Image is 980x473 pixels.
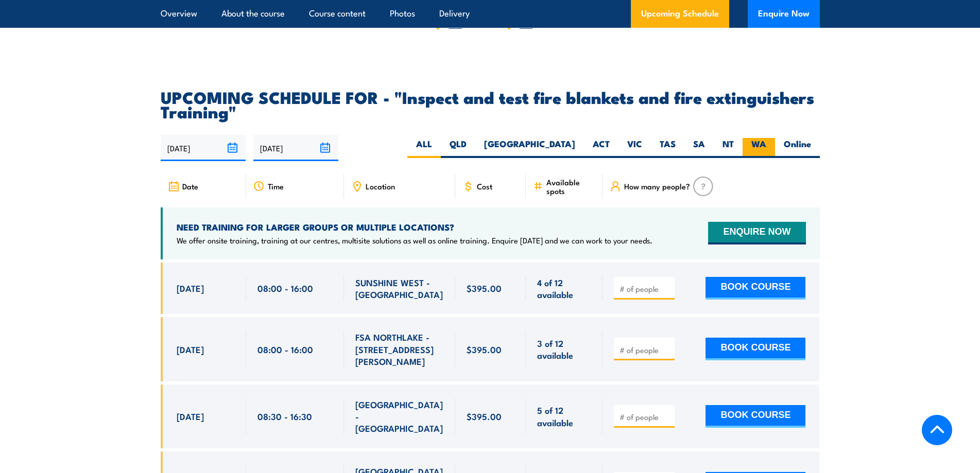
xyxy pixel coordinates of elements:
[620,412,671,422] input: # of people
[177,282,204,294] span: [DATE]
[467,343,502,355] span: $395.00
[161,90,820,118] h2: UPCOMING SCHEDULE FOR - "Inspect and test fire blankets and fire extinguishers Training"
[743,138,775,158] label: WA
[618,138,651,158] label: VIC
[355,398,444,434] span: [GEOGRAPHIC_DATA] - [GEOGRAPHIC_DATA]
[714,138,743,158] label: NT
[257,282,313,294] span: 08:00 - 16:00
[253,135,338,161] input: To date
[177,221,652,233] h4: NEED TRAINING FOR LARGER GROUPS OR MULTIPLE LOCATIONS?
[177,235,652,246] p: We offer onsite training, training at our centres, multisite solutions as well as online training...
[706,338,805,360] button: BOOK COURSE
[775,138,820,158] label: Online
[268,182,284,190] span: Time
[520,17,532,30] a: WA
[257,410,312,422] span: 08:30 - 16:30
[624,182,690,190] span: How many people?
[684,138,714,158] label: SA
[177,410,204,422] span: [DATE]
[706,277,805,300] button: BOOK COURSE
[537,276,591,301] span: 4 of 12 available
[257,343,313,355] span: 08:00 - 16:00
[467,282,502,294] span: $395.00
[366,182,395,190] span: Location
[706,405,805,428] button: BOOK COURSE
[477,182,492,190] span: Cost
[708,222,805,244] button: ENQUIRE NOW
[182,182,198,190] span: Date
[620,284,671,294] input: # of people
[407,138,441,158] label: ALL
[546,178,595,195] span: Available spots
[161,135,246,161] input: From date
[449,17,462,30] a: VIC
[537,404,591,428] span: 5 of 12 available
[441,138,475,158] label: QLD
[467,410,502,422] span: $395.00
[651,138,684,158] label: TAS
[355,276,444,301] span: SUNSHINE WEST - [GEOGRAPHIC_DATA]
[620,345,671,355] input: # of people
[537,337,591,361] span: 3 of 12 available
[355,331,444,367] span: FSA NORTHLAKE - [STREET_ADDRESS][PERSON_NAME]
[177,343,204,355] span: [DATE]
[475,138,584,158] label: [GEOGRAPHIC_DATA]
[584,138,618,158] label: ACT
